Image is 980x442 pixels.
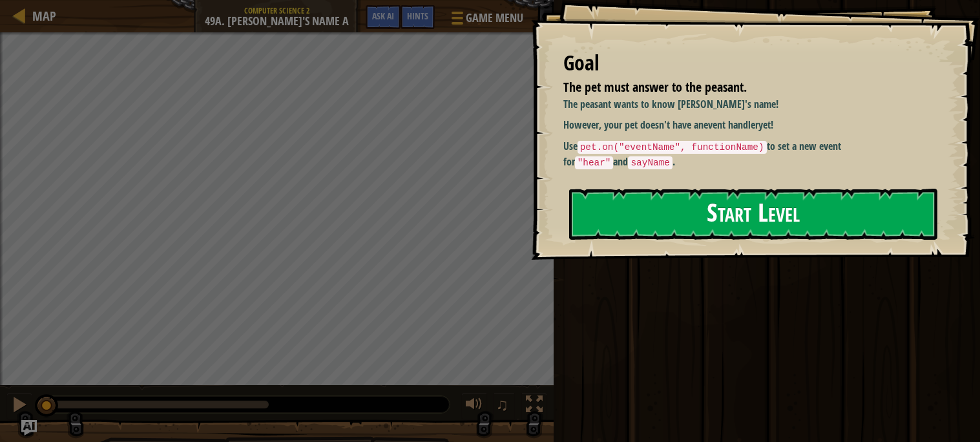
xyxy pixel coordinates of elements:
[441,5,531,36] button: Game Menu
[704,118,758,132] strong: event handler
[21,420,37,436] button: Ask AI
[494,393,516,419] button: ♫
[407,10,428,22] span: Hints
[521,393,547,419] button: Toggle fullscreen
[547,78,932,97] li: The pet must answer to the peasant.
[575,156,614,169] code: "hear"
[628,156,672,169] code: sayName
[6,393,32,419] button: Ctrl + P: Pause
[563,97,935,112] p: The peasant wants to know [PERSON_NAME]'s name!
[461,393,487,419] button: Adjust volume
[366,5,401,29] button: Ask AI
[496,395,509,414] span: ♫
[578,141,767,154] code: pet.on("eventName", functionName)
[569,189,937,240] button: Start Level
[563,118,935,132] p: However, your pet doesn't have an yet!
[563,78,747,96] span: The pet must answer to the peasant.
[563,139,935,169] p: Use to set a new event for and .
[466,10,523,26] span: Game Menu
[26,7,56,25] a: Map
[32,7,56,25] span: Map
[372,10,394,22] span: Ask AI
[563,48,935,78] div: Goal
